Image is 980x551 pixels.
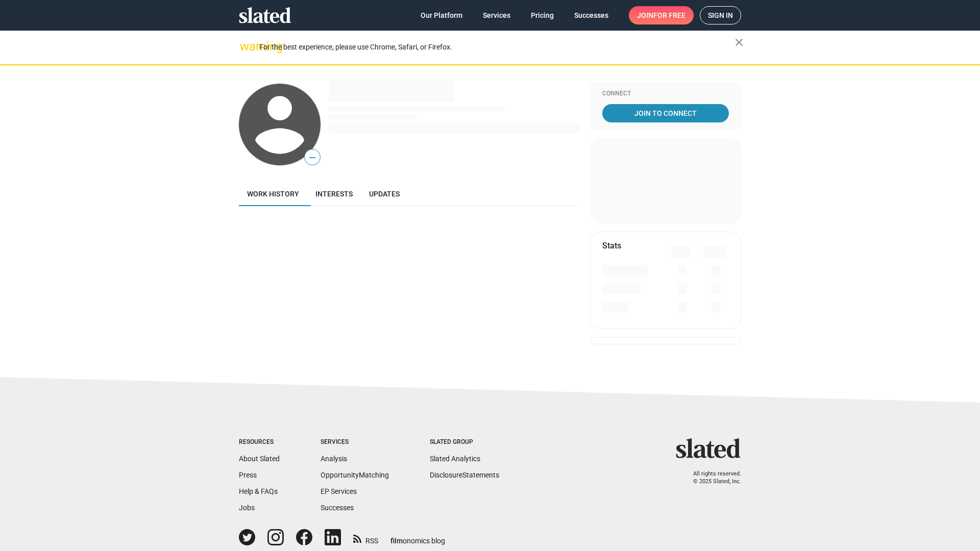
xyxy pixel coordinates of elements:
span: Updates [369,190,400,198]
a: Updates [361,182,408,206]
div: Resources [239,438,280,446]
a: EP Services [321,487,357,495]
span: — [305,151,320,164]
span: Work history [247,190,299,198]
a: RSS [353,530,378,546]
span: Interests [315,190,353,198]
mat-icon: warning [240,40,252,53]
span: Sign in [708,7,733,24]
span: Pricing [531,6,554,24]
a: Pricing [523,6,562,24]
a: Sign in [700,6,741,24]
a: Work history [239,182,307,206]
span: for free [653,6,685,24]
a: Services [475,6,519,24]
span: Join To Connect [604,104,727,122]
a: About Slated [239,455,280,463]
a: Interests [307,182,361,206]
span: Join [637,6,685,24]
a: Successes [321,504,354,512]
a: OpportunityMatching [321,471,389,479]
a: Join To Connect [602,104,729,122]
span: Our Platform [421,6,462,24]
span: film [390,537,403,545]
a: Slated Analytics [430,455,480,463]
mat-card-title: Stats [602,240,621,251]
div: Slated Group [430,438,499,446]
p: All rights reserved. © 2025 Slated, Inc. [682,470,741,485]
a: Joinfor free [629,6,694,24]
a: Press [239,471,257,479]
a: Our Platform [412,6,471,24]
span: Services [483,6,510,24]
span: Successes [574,6,608,24]
div: Connect [602,90,729,98]
a: Jobs [239,504,255,512]
mat-icon: close [733,36,745,48]
a: DisclosureStatements [430,471,499,479]
a: Successes [566,6,617,24]
a: filmonomics blog [390,528,445,546]
div: Services [321,438,389,446]
a: Help & FAQs [239,487,278,495]
div: For the best experience, please use Chrome, Safari, or Firefox. [259,40,735,54]
a: Analysis [321,455,347,463]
